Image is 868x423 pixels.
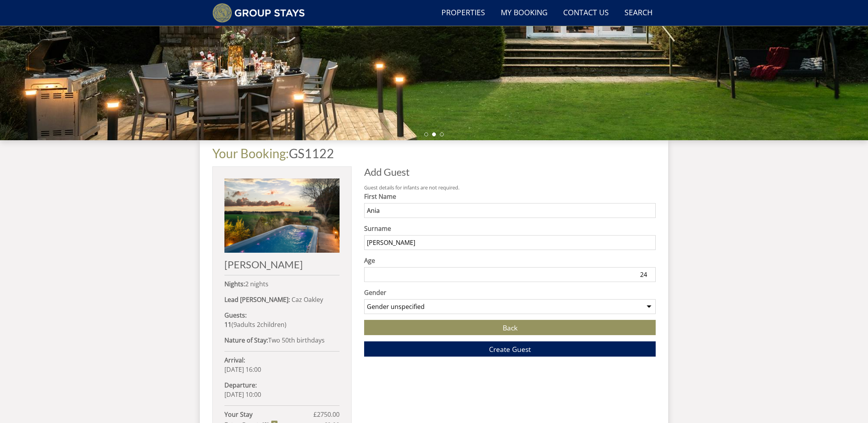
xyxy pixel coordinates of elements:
label: Surname [364,224,656,233]
strong: Lead [PERSON_NAME]: [224,295,290,304]
span: ren [274,320,285,329]
span: 2 [257,320,260,329]
p: 2 nights [224,279,340,289]
strong: Departure: [224,381,257,389]
h2: Add Guest [364,166,656,177]
img: An image of 'BELLUS' [224,178,340,253]
strong: Nights: [224,280,245,288]
strong: 11 [224,320,231,329]
label: Gender [364,288,656,297]
button: Create Guest [364,341,656,357]
span: Create Guest [489,344,531,354]
span: ( ) [224,320,286,329]
img: Group Stays [212,3,305,23]
p: [DATE] 16:00 [224,355,340,374]
label: Age [364,256,656,265]
strong: Guests: [224,311,247,319]
span: s [252,320,255,329]
label: First Name [364,192,656,201]
input: Forename [364,203,656,218]
a: My Booking [498,4,551,22]
span: child [255,320,285,329]
p: Two 50th birthdays [224,336,340,345]
span: 2750.00 [317,410,340,419]
span: 9 [233,320,237,329]
h2: [PERSON_NAME] [224,259,340,270]
h1: GS1122 [212,146,656,160]
input: Surname [364,235,656,250]
span: Caz Oakley [292,295,323,304]
strong: Arrival: [224,356,245,364]
p: [DATE] 10:00 [224,380,340,399]
span: adult [233,320,255,329]
a: [PERSON_NAME] [224,178,340,270]
a: Contact Us [560,4,612,22]
a: Search [621,4,656,22]
strong: Nature of Stay: [224,336,268,344]
a: Your Booking: [212,146,289,161]
span: £ [313,410,340,419]
strong: Your Stay [224,410,313,419]
a: Back [364,320,656,335]
a: Properties [438,4,488,22]
small: Guest details for infants are not required. [364,184,459,191]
